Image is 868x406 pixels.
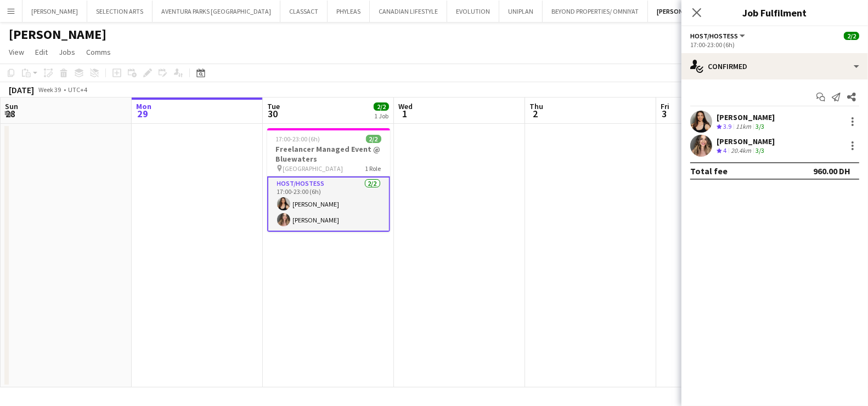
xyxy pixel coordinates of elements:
[499,1,543,22] button: UNIPLAN
[374,102,389,111] span: 2/2
[280,1,328,22] button: CLASSACT
[543,1,648,22] button: BEYOND PROPERTIES/ OMNIYAT
[328,1,370,22] button: PHYLEAS
[529,101,543,111] span: Thu
[22,1,87,22] button: [PERSON_NAME]
[659,107,669,120] span: 3
[723,146,726,155] span: 4
[690,32,738,40] span: Host/Hostess
[690,41,859,49] div: 17:00-23:00 (6h)
[690,165,728,176] div: Total fee
[82,45,115,59] a: Comms
[266,107,280,120] span: 30
[31,45,52,59] a: Edit
[136,101,151,111] span: Mon
[813,165,850,176] div: 960.00 DH
[9,47,24,57] span: View
[397,107,413,120] span: 1
[153,1,280,22] button: AVENTURA PARKS [GEOGRAPHIC_DATA]
[87,1,153,22] button: SELECTION ARTS
[447,1,499,22] button: EVOLUTION
[844,32,859,40] span: 2/2
[267,176,390,232] app-card-role: Host/Hostess2/217:00-23:00 (6h)[PERSON_NAME][PERSON_NAME]
[276,135,320,143] span: 17:00-23:00 (6h)
[54,45,80,59] a: Jobs
[86,47,111,57] span: Comms
[35,47,48,57] span: Edit
[36,85,64,94] span: Week 39
[717,112,775,122] div: [PERSON_NAME]
[648,1,714,22] button: [PERSON_NAME]
[9,26,106,43] h1: [PERSON_NAME]
[661,101,669,111] span: Fri
[267,101,280,111] span: Tue
[134,107,151,120] span: 29
[756,146,764,155] app-skills-label: 3/3
[528,107,543,120] span: 2
[59,47,75,57] span: Jobs
[690,32,747,40] button: Host/Hostess
[729,146,753,156] div: 20.4km
[267,144,390,164] h3: Freelancer Managed Event @ Bluewaters
[370,1,447,22] button: CANADIAN LIFESTYLE
[5,101,18,111] span: Sun
[3,107,18,120] span: 28
[398,101,413,111] span: Wed
[4,45,29,59] a: View
[681,5,868,20] h3: Job Fulfilment
[9,84,34,95] div: [DATE]
[756,122,764,130] app-skills-label: 3/3
[734,122,753,131] div: 11km
[365,164,381,173] span: 1 Role
[374,112,388,120] div: 1 Job
[681,53,868,79] div: Confirmed
[723,122,731,130] span: 3.9
[283,164,343,173] span: [GEOGRAPHIC_DATA]
[68,85,87,94] div: UTC+4
[267,128,390,232] app-job-card: 17:00-23:00 (6h)2/2Freelancer Managed Event @ Bluewaters [GEOGRAPHIC_DATA]1 RoleHost/Hostess2/217...
[717,136,775,146] div: [PERSON_NAME]
[366,135,381,143] span: 2/2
